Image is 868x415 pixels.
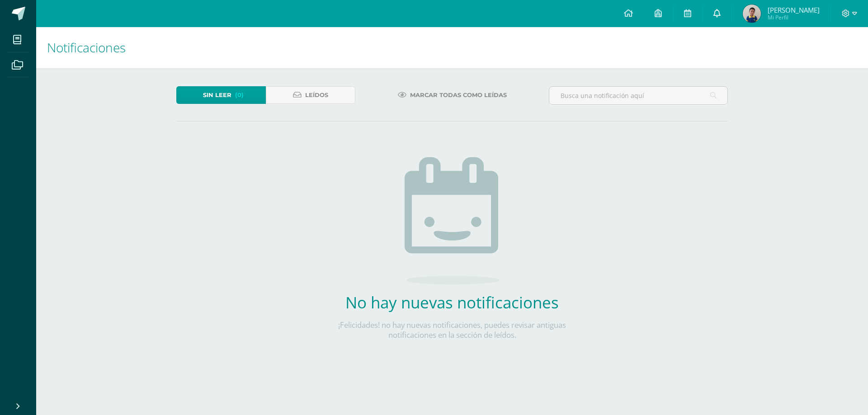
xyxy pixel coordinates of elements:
span: Mi Perfil [768,14,820,21]
a: Leídos [266,86,355,104]
span: Leídos [305,87,328,103]
span: Notificaciones [47,39,126,56]
p: ¡Felicidades! no hay nuevas notificaciones, puedes revisar antiguas notificaciones en la sección ... [319,320,585,340]
h2: No hay nuevas notificaciones [319,292,585,313]
a: Sin leer(0) [176,86,266,104]
a: Marcar todas como leídas [387,86,518,104]
input: Busca una notificación aquí [549,87,727,104]
span: [PERSON_NAME] [768,5,820,14]
img: 6d8df53a5060c613251656fbd98bfa93.png [743,5,761,23]
span: Marcar todas como leídas [410,87,507,103]
span: Sin leer [203,87,231,103]
span: (0) [235,87,244,103]
img: no_activities.png [405,157,500,284]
